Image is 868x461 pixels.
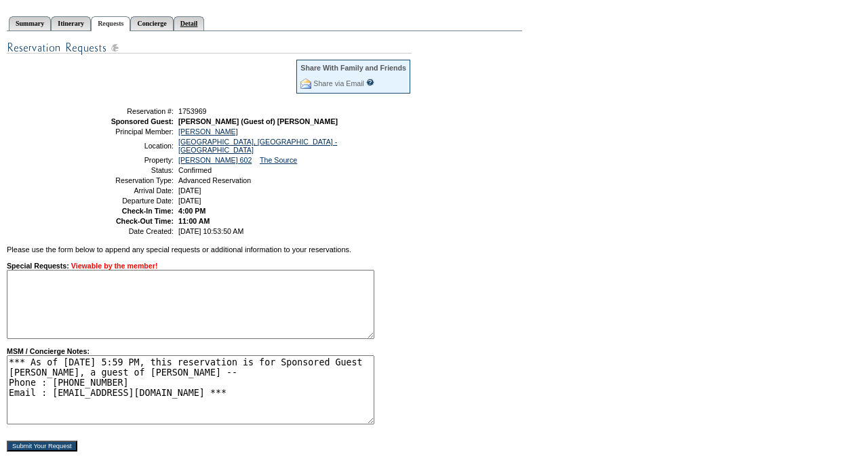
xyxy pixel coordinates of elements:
[300,64,406,72] div: Share With Family and Friends
[77,156,174,164] td: Property:
[313,79,364,87] a: Share via Email
[51,16,91,31] a: Itinerary
[71,262,158,270] span: Viewable by the member!
[77,166,174,174] td: Status:
[178,217,210,225] span: 11:00 AM
[178,107,207,115] span: 1753969
[7,262,69,270] strong: Special Requests:
[77,176,174,184] td: Reservation Type:
[77,197,174,205] td: Departure Date:
[174,16,205,31] a: Detail
[178,117,338,125] span: [PERSON_NAME] (Guest of) [PERSON_NAME]
[7,245,351,254] span: Please use the form below to append any special requests or additional information to your reserv...
[77,227,174,235] td: Date Created:
[111,117,174,125] strong: Sponsored Guest:
[77,138,174,154] td: Location:
[178,207,205,215] span: 4:00 PM
[178,127,238,136] a: [PERSON_NAME]
[77,186,174,195] td: Arrival Date:
[7,355,374,424] textarea: *** As of [DATE] 5:59 PM, this reservation is for Sponsored Guest [PERSON_NAME], a guest of [PERS...
[366,79,374,86] input: What is this?
[178,186,201,195] span: [DATE]
[260,156,297,164] a: The Source
[122,207,174,215] strong: Check-In Time:
[91,16,130,31] a: Requests
[7,441,77,452] input: Submit Your Request
[7,39,412,56] img: Special Requests
[7,347,374,426] strong: MSM / Concierge Notes:
[178,176,251,184] span: Advanced Reservation
[116,217,174,225] strong: Check-Out Time:
[9,16,51,31] a: Summary
[77,127,174,136] td: Principal Member:
[178,138,337,154] a: [GEOGRAPHIC_DATA], [GEOGRAPHIC_DATA] - [GEOGRAPHIC_DATA]
[178,227,243,235] span: [DATE] 10:53:50 AM
[77,107,174,115] td: Reservation #:
[178,197,201,205] span: [DATE]
[130,16,173,31] a: Concierge
[178,166,212,174] span: Confirmed
[178,156,252,164] a: [PERSON_NAME] 602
